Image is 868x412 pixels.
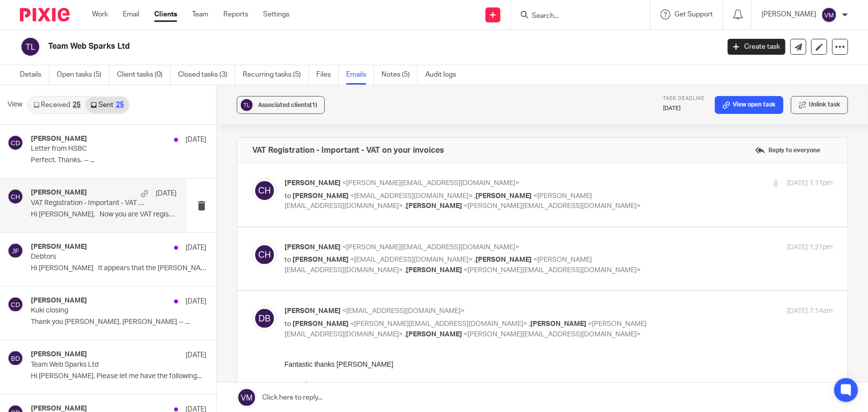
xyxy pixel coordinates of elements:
span: [PERSON_NAME] [406,267,462,274]
span: <[PERSON_NAME][EMAIL_ADDRESS][DOMAIN_NAME]> [285,256,592,274]
a: Audit logs [425,65,464,85]
a: Clients [154,9,177,19]
a: Email [123,9,139,19]
img: svg%3E [7,297,23,312]
span: to [285,320,291,327]
p: Perfect. Thanks. -- ... [31,156,206,165]
span: Associated clients [258,102,317,108]
span: to [285,193,291,200]
span: , [474,256,476,263]
a: Recurring tasks (5) [243,65,309,85]
p: [DATE] [186,243,206,253]
div: 25 [73,102,81,108]
span: [PERSON_NAME] [476,193,532,200]
p: [DATE] 7:14am [787,306,833,316]
img: svg%3E [7,243,23,259]
a: Settings [263,9,289,19]
span: [PERSON_NAME] [406,203,462,209]
a: Work [92,9,108,19]
span: <[PERSON_NAME][EMAIL_ADDRESS][DOMAIN_NAME]> [464,203,641,209]
span: <[PERSON_NAME][EMAIL_ADDRESS][DOMAIN_NAME]> [285,320,647,338]
p: [DATE] [186,297,206,307]
p: Kuki closing [31,307,172,315]
p: Hi [PERSON_NAME] It appears that the [PERSON_NAME]... [31,264,206,273]
span: <[EMAIL_ADDRESS][DOMAIN_NAME]> [350,256,473,263]
p: Thank you [PERSON_NAME]. [PERSON_NAME] -- ... [31,318,206,326]
h4: [PERSON_NAME] [31,189,87,197]
img: svg%3E [7,350,23,366]
span: <[PERSON_NAME][EMAIL_ADDRESS][DOMAIN_NAME]> [342,244,519,251]
span: <[PERSON_NAME][EMAIL_ADDRESS][DOMAIN_NAME]> [342,180,519,187]
span: , [404,267,406,274]
span: [PERSON_NAME] [285,308,341,314]
h4: [PERSON_NAME] [31,297,87,305]
a: Emails [346,65,374,85]
p: [DATE] [156,189,177,199]
a: View open task [715,96,783,114]
span: [PERSON_NAME] [292,256,349,263]
p: VAT Registration - Important - VAT on your invoices [31,199,148,207]
a: Open tasks (5) [57,65,109,85]
img: Pixie [20,8,70,21]
span: (1) [310,102,317,108]
p: Letter from HSBC [31,145,172,153]
span: <[EMAIL_ADDRESS][DOMAIN_NAME]> [342,308,465,314]
p: Hi [PERSON_NAME], Please let me have the following... [31,372,206,381]
span: [PERSON_NAME] [285,244,341,251]
span: Get Support [675,11,713,18]
img: svg%3E [252,242,277,267]
button: Associated clients(1) [237,96,325,114]
span: <[PERSON_NAME][EMAIL_ADDRESS][DOMAIN_NAME]> [464,331,641,338]
p: Hi [PERSON_NAME], Now you are VAT registered,... [31,210,177,219]
button: Unlink task [791,96,848,114]
div: 25 [116,102,124,108]
span: [PERSON_NAME] [406,331,462,338]
span: , [404,331,406,338]
p: Debtors [31,253,172,261]
span: View [7,100,22,110]
a: Closed tasks (3) [178,65,235,85]
span: <[PERSON_NAME][EMAIL_ADDRESS][DOMAIN_NAME]> [350,320,527,327]
a: Client tasks (0) [117,65,171,85]
p: Team Web Sparks Ltd [31,361,172,369]
span: <[EMAIL_ADDRESS][DOMAIN_NAME]> [350,193,473,200]
a: Sent25 [86,97,128,113]
h2: Team Web Sparks Ltd [48,41,580,52]
span: <[PERSON_NAME][EMAIL_ADDRESS][DOMAIN_NAME]> [464,267,641,274]
span: [PERSON_NAME] [292,320,349,327]
h4: [PERSON_NAME] [31,243,87,251]
a: Notes (5) [382,65,418,85]
p: [DATE] [186,350,206,360]
span: [PERSON_NAME] [285,180,341,187]
img: svg%3E [20,36,41,57]
a: Reports [223,9,248,19]
img: svg%3E [252,178,277,203]
p: [DATE] 1:21pm [787,242,833,253]
p: [DATE] [186,135,206,145]
span: Task deadline [663,96,705,101]
a: Received25 [28,97,86,113]
a: Team [192,9,208,19]
a: Create task [728,39,785,55]
img: svg%3E [239,98,254,112]
span: [PERSON_NAME] [292,193,349,200]
label: Reply to everyone [753,143,823,158]
img: svg%3E [821,7,837,23]
a: Files [316,65,339,85]
p: [PERSON_NAME] [762,9,816,19]
h4: VAT Registration - Important - VAT on your invoices [252,145,444,155]
input: Search [531,12,620,21]
p: [DATE] 1:11pm [787,178,833,189]
img: svg%3E [7,135,23,151]
span: to [285,256,291,263]
img: svg%3E [7,189,23,205]
span: , [529,320,530,327]
span: [PERSON_NAME] [530,320,586,327]
a: Details [20,65,49,85]
span: , [404,203,406,209]
p: [DATE] [663,104,705,112]
img: svg%3E [252,306,277,331]
span: [PERSON_NAME] [476,256,532,263]
h4: [PERSON_NAME] [31,135,87,143]
h4: [PERSON_NAME] [31,350,87,359]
